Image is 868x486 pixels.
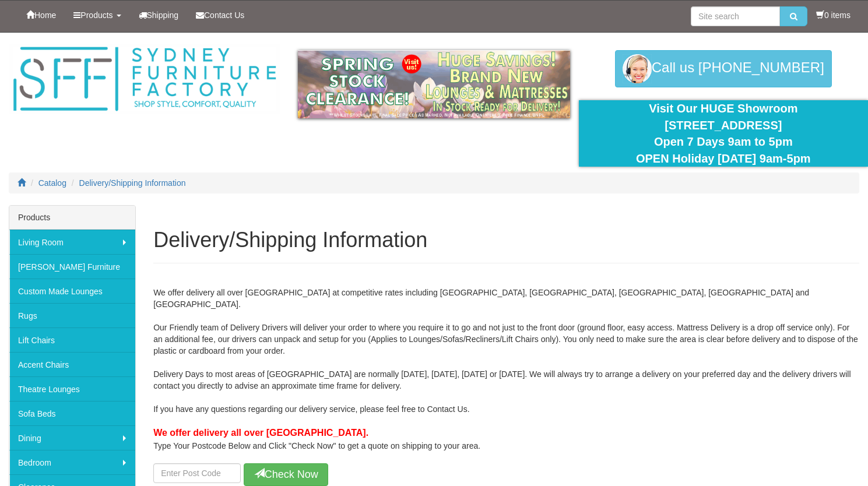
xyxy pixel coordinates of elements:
[147,10,179,20] span: Shipping
[204,10,244,20] span: Contact Us
[79,178,186,188] a: Delivery/Shipping Information
[588,100,859,167] div: Visit Our HUGE Showroom [STREET_ADDRESS] Open 7 Days 9am to 5pm OPEN Holiday [DATE] 9am-5pm
[38,178,66,188] a: Catalog
[691,6,780,26] input: Site search
[9,254,135,279] a: [PERSON_NAME] Furniture
[153,428,368,438] b: We offer delivery all over [GEOGRAPHIC_DATA].
[80,10,113,20] span: Products
[9,425,135,450] a: Dining
[17,1,65,30] a: Home
[9,206,135,230] div: Products
[298,50,570,118] img: spring-sale.gif
[9,303,135,327] a: Rugs
[153,463,241,483] input: Enter Postcode
[9,401,135,425] a: Sofa Beds
[9,44,280,114] img: Sydney Furniture Factory
[9,230,135,254] a: Living Room
[9,279,135,303] a: Custom Made Lounges
[9,450,135,474] a: Bedroom
[816,9,851,21] li: 0 items
[9,376,135,401] a: Theatre Lounges
[34,10,56,20] span: Home
[130,1,188,30] a: Shipping
[153,228,859,252] h1: Delivery/Shipping Information
[9,352,135,376] a: Accent Chairs
[187,1,253,30] a: Contact Us
[9,327,135,352] a: Lift Chairs
[65,1,129,30] a: Products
